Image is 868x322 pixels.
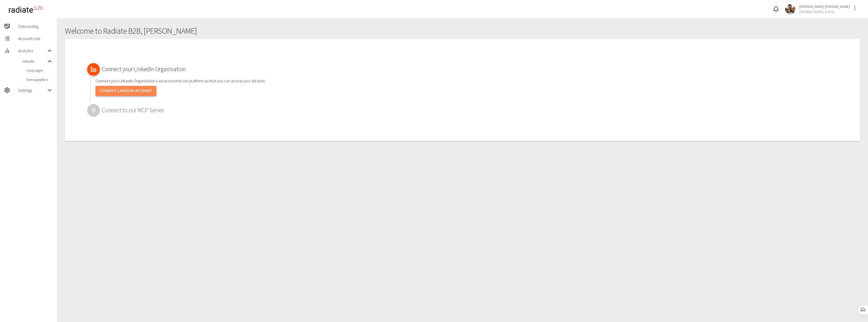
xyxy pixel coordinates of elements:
[785,4,795,14] img: f96e2ba6e01c946ca7b6305cc073318d
[18,23,53,29] span: Onboarding
[18,35,53,42] span: Account Lists
[22,59,47,64] span: LinkedIn
[18,48,47,54] span: Analytics
[102,66,267,73] h2: Connect your LinkedIn Organisation
[102,107,267,114] h2: Connect to our MCP Server
[26,68,53,73] span: Campaigns
[26,77,53,82] span: Demographics
[799,9,850,14] span: DIVERSIS DIGITAL D.O.O.
[850,3,860,13] button: profile-menu
[799,4,850,9] span: [PERSON_NAME] [PERSON_NAME]
[96,78,265,84] p: Connect your LinkedIn Organisation's ad account to our platform so that you can access your Ad data.
[96,86,156,96] a: Connect LinkedIn Account
[18,87,47,93] span: Settings
[6,4,45,15] img: radiateb2b_logo_black.png
[65,26,860,36] h1: Welcome to Radiate B2B, [PERSON_NAME]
